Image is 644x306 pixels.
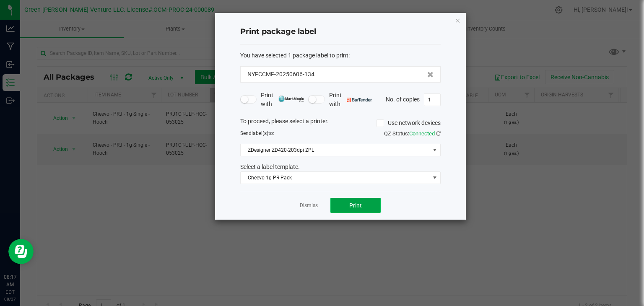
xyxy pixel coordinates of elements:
[247,70,314,79] span: NYFCCMF-20250606-134
[377,119,441,127] label: Use network devices
[241,144,430,156] span: ZDesigner ZD420-203dpi ZPL
[234,163,447,171] div: Select a label template.
[409,130,435,137] span: Connected
[347,98,372,102] img: bartender.png
[240,51,441,60] div: :
[384,130,441,137] span: QZ Status:
[240,52,348,59] span: You have selected 1 package label to print
[330,198,381,213] button: Print
[8,239,34,264] iframe: Resource center
[261,91,304,109] span: Print with
[278,96,304,102] img: mark_magic_cybra.png
[241,172,430,184] span: Cheevo 1g PR Pack
[349,202,362,209] span: Print
[234,117,447,130] div: To proceed, please select a printer.
[252,130,268,136] span: label(s)
[386,96,420,102] span: No. of copies
[240,26,441,37] h4: Print package label
[300,202,318,209] a: Dismiss
[329,91,372,109] span: Print with
[240,130,274,136] span: Send to:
